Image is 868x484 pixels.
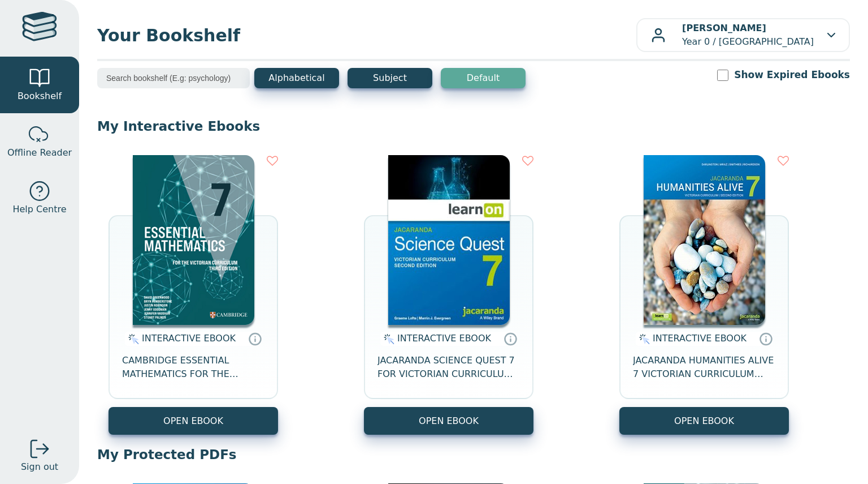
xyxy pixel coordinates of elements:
[254,68,339,88] button: Alphabetical
[388,155,510,325] img: 329c5ec2-5188-ea11-a992-0272d098c78b.jpg
[682,22,814,49] p: Year 0 / [GEOGRAPHIC_DATA]
[653,333,747,344] span: INTERACTIVE EBOOK
[12,203,66,216] span: Help Centre
[97,446,850,463] p: My Protected PDFs
[133,155,254,325] img: a4cdec38-c0cf-47c5-bca4-515c5eb7b3e9.png
[380,332,394,346] img: interactive.svg
[633,354,775,381] span: JACARANDA HUMANITIES ALIVE 7 VICTORIAN CURRICULUM LEARNON EBOOK 2E
[142,333,236,344] span: INTERACTIVE EBOOK
[97,118,850,135] p: My Interactive Ebooks
[644,155,765,325] img: 429ddfad-7b91-e911-a97e-0272d098c78b.jpg
[97,68,250,88] input: Search bookshelf (E.g: psychology)
[125,332,139,346] img: interactive.svg
[636,332,650,346] img: interactive.svg
[108,407,278,435] button: OPEN EBOOK
[377,354,520,381] span: JACARANDA SCIENCE QUEST 7 FOR VICTORIAN CURRICULUM LEARNON 2E EBOOK
[397,333,491,344] span: INTERACTIVE EBOOK
[504,332,517,345] a: Interactive eBooks are accessed online via the publisher’s portal. They contain interactive resou...
[18,89,62,103] span: Bookshelf
[734,68,850,82] label: Show Expired Ebooks
[21,460,58,474] span: Sign out
[682,23,766,33] b: [PERSON_NAME]
[348,68,432,88] button: Subject
[122,354,264,381] span: CAMBRIDGE ESSENTIAL MATHEMATICS FOR THE VICTORIAN CURRICULUM YEAR 7 EBOOK 3E
[619,407,789,435] button: OPEN EBOOK
[441,68,526,88] button: Default
[364,407,533,435] button: OPEN EBOOK
[636,18,850,52] button: [PERSON_NAME]Year 0 / [GEOGRAPHIC_DATA]
[248,332,262,345] a: Interactive eBooks are accessed online via the publisher’s portal. They contain interactive resou...
[759,332,772,345] a: Interactive eBooks are accessed online via the publisher’s portal. They contain interactive resou...
[7,146,72,160] span: Offline Reader
[97,23,636,48] span: Your Bookshelf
